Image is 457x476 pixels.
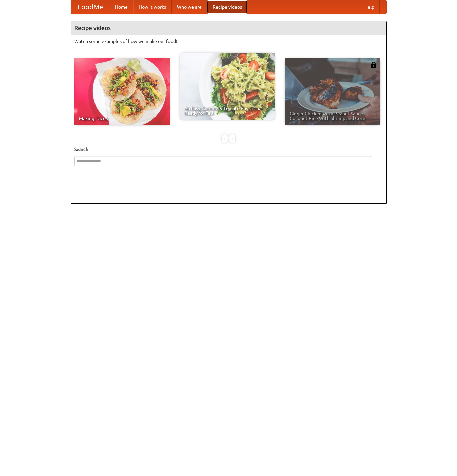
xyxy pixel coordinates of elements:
img: 483408.png [370,62,377,68]
div: « [222,134,228,143]
a: Making Tacos [74,58,170,125]
a: How it works [133,0,172,14]
span: Making Tacos [79,116,165,121]
h5: Search [74,146,383,153]
a: FoodMe [71,0,110,14]
a: Recipe videos [207,0,247,14]
a: Help [359,0,380,14]
a: Who we are [172,0,207,14]
h4: Recipe videos [71,21,386,35]
div: » [229,134,235,143]
span: An Easy, Summery Tomato Pasta That's Ready for Fall [184,106,270,115]
p: Watch some examples of how we make our food! [74,38,383,45]
a: Home [110,0,133,14]
a: An Easy, Summery Tomato Pasta That's Ready for Fall [180,53,275,120]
